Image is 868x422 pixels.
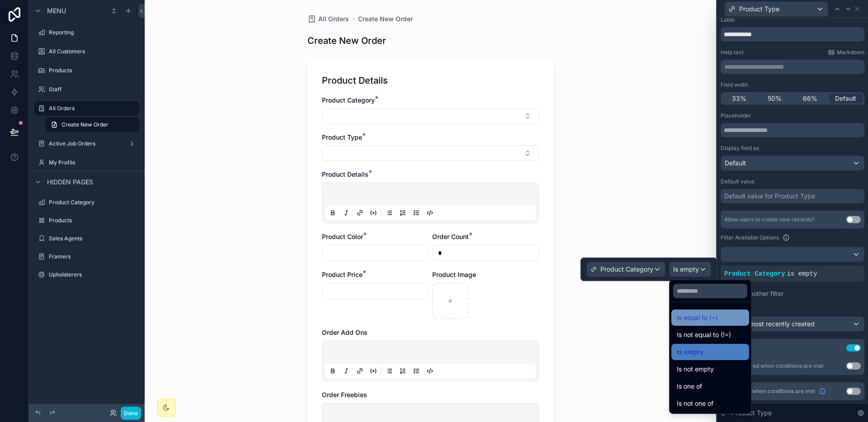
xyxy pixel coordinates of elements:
[34,267,139,282] a: Upholsterers
[49,253,137,260] label: Framers
[318,14,349,23] span: All Orders
[358,14,413,23] a: Create New Order
[725,320,815,328] span: Default: most recently created
[721,60,864,74] div: scrollable content
[677,364,714,375] span: Is not empty
[721,81,748,89] label: Field width
[34,136,139,151] a: Active Job Orders
[731,408,772,417] span: Product Type
[34,44,139,59] a: All Customers
[49,271,137,278] label: Upholsterers
[61,121,108,128] span: Create New Order
[677,347,703,357] span: Is empty
[34,82,139,97] a: Staff
[49,159,137,166] label: My Profile
[49,235,137,242] label: Sales Agents
[49,29,137,36] label: Reporting
[721,178,755,185] label: Default value
[34,195,139,210] a: Product Category
[835,94,856,103] span: Default
[724,270,785,277] span: Product Category
[828,49,864,56] a: Markdown
[787,270,817,277] span: is empty
[47,6,66,15] span: Menu
[322,74,388,87] h1: Product Details
[49,105,134,112] label: All Orders
[721,112,751,119] label: Placeholder
[49,140,125,147] label: Active Job Orders
[677,381,702,392] span: Is one of
[49,67,137,74] label: Products
[49,86,137,93] label: Staff
[731,289,783,298] span: Add another filter
[322,145,539,161] button: Select Button
[322,271,363,278] span: Product Price
[677,329,731,340] span: Is not equal to (!=)
[724,388,815,395] span: Only show when conditions are met
[721,155,864,171] button: Default
[34,25,139,40] a: Reporting
[34,213,139,228] a: Products
[721,286,864,302] button: Add another filter
[47,178,93,187] span: Hidden pages
[121,407,141,420] button: Done
[307,34,386,47] h1: Create New Order
[322,391,367,399] span: Order Freebies
[837,49,864,56] span: Markdown
[739,5,779,14] span: Product Type
[724,1,828,17] button: Product Type
[724,216,814,223] div: Allow users to create new records?
[45,117,139,132] a: Create New Order
[34,249,139,264] a: Framers
[34,101,139,116] a: All Orders
[49,48,137,55] label: All Customers
[322,133,362,141] span: Product Type
[803,94,817,103] span: 66%
[34,155,139,170] a: My Profile
[34,231,139,246] a: Sales Agents
[322,108,539,124] button: Select Button
[725,159,746,168] span: Default
[432,233,469,240] span: Order Count
[49,199,137,206] label: Product Category
[721,16,735,23] label: Label
[34,63,139,78] a: Products
[721,145,759,152] label: Display field as
[49,217,137,224] label: Products
[724,192,815,201] div: Default value for Product Type
[322,96,375,104] span: Product Category
[322,233,363,240] span: Product Color
[322,328,368,336] span: Order Add Ons
[677,312,718,323] span: Is equal to (=)
[432,271,476,278] span: Product Image
[307,14,349,23] a: All Orders
[721,49,744,56] label: Help text
[732,94,746,103] span: 33%
[322,170,368,178] span: Product Details
[721,234,779,241] label: Filter Available Options
[721,316,864,332] button: Default: most recently created
[724,362,823,370] div: Only required when conditions are met
[768,94,782,103] span: 50%
[677,398,713,409] span: Is not one of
